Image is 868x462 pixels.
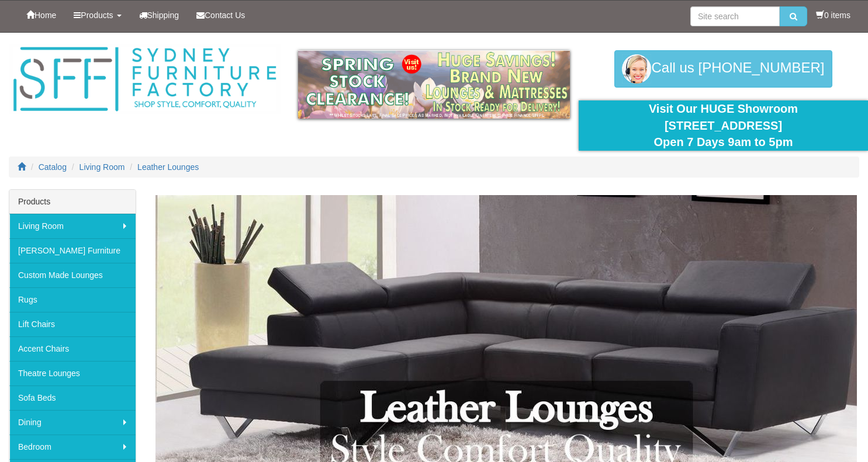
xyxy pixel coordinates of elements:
span: Products [81,11,113,20]
span: Contact Us [205,11,245,20]
img: spring-sale.gif [298,50,570,119]
a: [PERSON_NAME] Furniture [9,238,136,263]
li: 0 items [816,9,850,21]
a: Custom Made Lounges [9,263,136,287]
span: Shipping [147,11,179,20]
a: Home [18,1,65,30]
a: Lift Chairs [9,312,136,336]
a: Living Room [79,162,125,172]
input: Site search [690,6,780,26]
a: Sofa Beds [9,385,136,410]
a: Dining [9,410,136,435]
span: Home [34,11,56,20]
a: Catalog [39,162,67,172]
a: Leather Lounges [137,162,199,172]
div: Visit Our HUGE Showroom [STREET_ADDRESS] Open 7 Days 9am to 5pm [587,100,859,151]
a: Theatre Lounges [9,361,136,385]
a: Shipping [130,1,188,30]
a: Products [65,1,130,30]
a: Bedroom [9,435,136,459]
div: Products [9,190,136,214]
a: Accent Chairs [9,336,136,361]
img: Sydney Furniture Factory [9,44,281,114]
a: Contact Us [188,1,254,30]
a: Rugs [9,287,136,312]
a: Living Room [9,214,136,238]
